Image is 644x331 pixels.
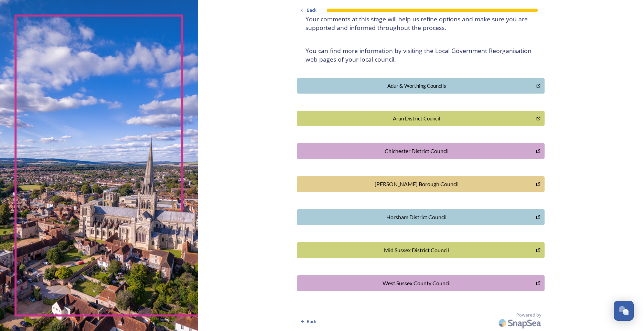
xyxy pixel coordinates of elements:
[297,209,545,225] button: Horsham District Council
[305,46,536,64] h4: You can find more information by visiting the Local Government Reorganisation web pages of your l...
[614,301,634,321] button: Open Chat
[297,111,545,126] button: Arun District Council
[301,213,532,221] div: Horsham District Council
[297,242,545,258] button: Mid Sussex District Council
[301,82,533,90] div: Adur & Worthing Councils
[516,312,541,318] span: Powered by
[297,275,545,291] button: West Sussex County Council
[307,318,316,325] span: Back
[297,143,545,159] button: Chichester District Council
[297,176,545,192] button: Crawley Borough Council
[301,246,532,254] div: Mid Sussex District Council
[301,180,532,188] div: [PERSON_NAME] Borough Council
[301,115,533,122] div: Arun District Council
[297,78,545,94] button: Adur & Worthing Councils
[307,7,316,13] span: Back
[496,315,545,331] img: SnapSea Logo
[305,15,536,32] h4: Your comments at this stage will help us refine options and make sure you are supported and infor...
[301,279,532,287] div: West Sussex County Council
[301,147,532,155] div: Chichester District Council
